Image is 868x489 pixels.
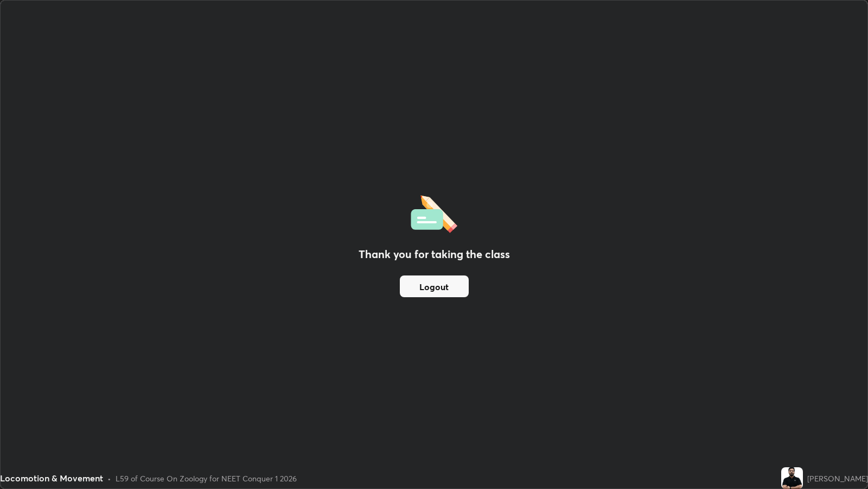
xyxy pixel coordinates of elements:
[807,473,868,484] div: [PERSON_NAME]
[400,275,469,297] button: Logout
[781,467,803,489] img: 54f690991e824e6993d50b0d6a1f1dc5.jpg
[359,246,510,262] h2: Thank you for taking the class
[411,192,457,233] img: offlineFeedback.1438e8b3.svg
[116,473,297,484] div: L59 of Course On Zoology for NEET Conquer 1 2026
[107,473,111,484] div: •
